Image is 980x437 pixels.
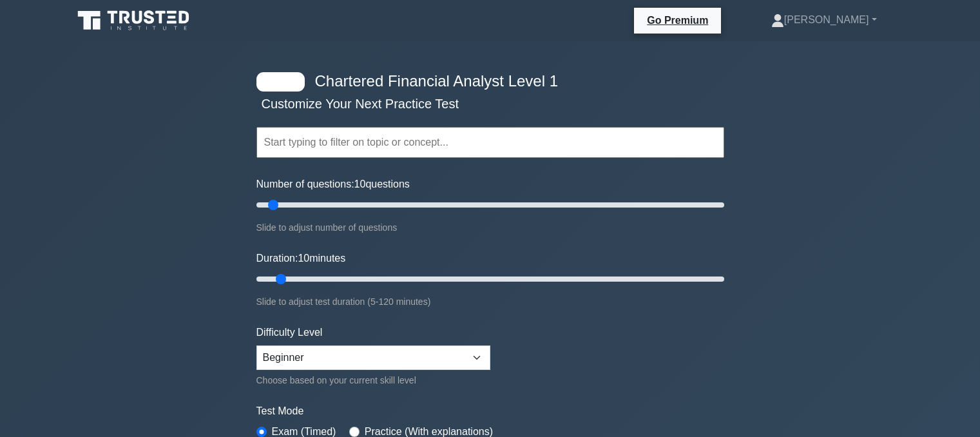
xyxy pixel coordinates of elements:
a: Go Premium [639,12,716,28]
label: Difficulty Level [256,325,323,340]
label: Test Mode [256,403,724,419]
div: Slide to adjust number of questions [256,220,724,235]
label: Duration: minutes [256,251,346,266]
span: 10 [354,179,366,189]
input: Start typing to filter on topic or concept... [256,127,724,158]
span: 10 [298,253,309,264]
h4: Chartered Financial Analyst Level 1 [310,72,661,91]
div: Choose based on your current skill level [256,373,490,388]
label: Number of questions: questions [256,177,410,192]
div: Slide to adjust test duration (5-120 minutes) [256,294,724,309]
a: [PERSON_NAME] [740,7,908,33]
